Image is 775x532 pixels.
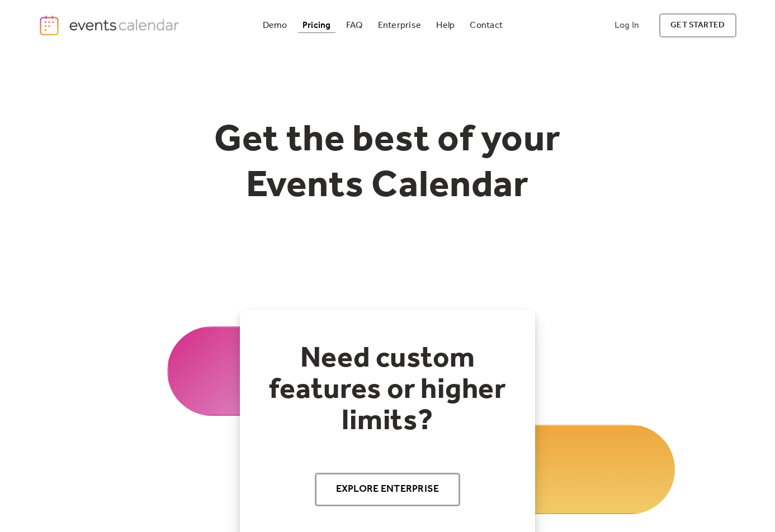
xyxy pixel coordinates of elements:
[342,18,367,33] a: FAQ
[465,18,507,33] a: Contact
[303,22,331,28] div: Pricing
[436,22,455,28] div: Help
[258,18,292,33] a: Demo
[378,22,421,28] div: Enterprise
[470,22,503,28] div: Contact
[298,18,335,33] a: Pricing
[262,343,513,437] h2: Need custom features or higher limits?
[173,118,602,209] h1: Get the best of your Events Calendar
[315,473,461,506] a: Explore Enterprise
[432,18,459,33] a: Help
[374,18,426,33] a: Enterprise
[263,22,287,28] div: Demo
[659,13,736,37] a: get started
[346,22,363,28] div: FAQ
[603,13,650,37] a: Log In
